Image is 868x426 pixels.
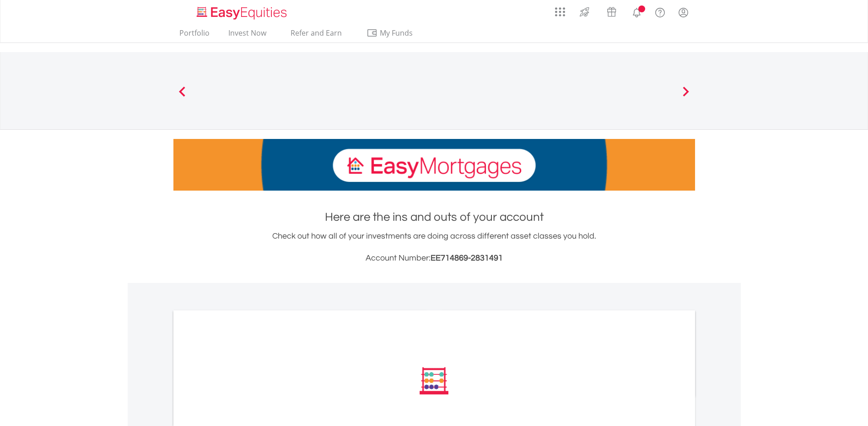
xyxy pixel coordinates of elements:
[625,2,648,21] a: Notifications
[291,28,342,38] span: Refer and Earn
[193,2,291,21] a: Home page
[431,254,503,262] span: EE714869-2831491
[173,230,695,265] div: Check out how all of your investments are doing across different asset classes you hold.
[549,2,571,17] a: AppsGrid
[173,252,695,265] h3: Account Number:
[672,2,695,22] a: My Profile
[195,5,291,21] img: EasyEquities_Logo.png
[225,28,270,43] a: Invest Now
[555,7,565,17] img: grid-menu-icon.svg
[598,2,625,19] a: Vouchers
[577,5,592,19] img: thrive-v2.svg
[367,27,426,39] span: My Funds
[173,139,695,191] img: EasyMortage Promotion Banner
[281,28,351,43] a: Refer and Earn
[173,209,695,225] h1: Here are the ins and outs of your account
[176,28,213,43] a: Portfolio
[648,2,672,21] a: FAQ's and Support
[604,5,619,19] img: vouchers-v2.svg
